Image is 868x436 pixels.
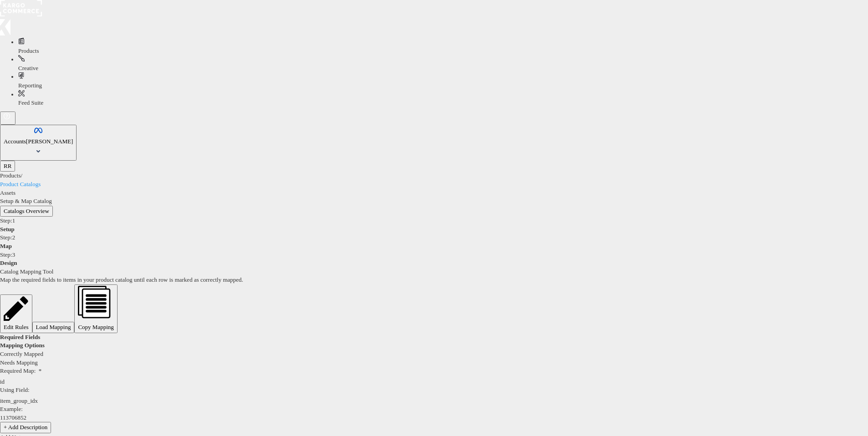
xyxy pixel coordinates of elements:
span: / [21,172,23,179]
span: Accounts [4,138,26,145]
button: Load Mapping [32,322,75,333]
span: [PERSON_NAME] [26,138,73,145]
button: Copy Mapping [74,284,117,333]
span: x [35,397,38,404]
span: Feed Suite [18,99,43,106]
span: Reporting [18,82,42,89]
span: Products [18,47,39,54]
span: Catalogs Overview [4,208,49,214]
span: RR [4,162,11,169]
span: Creative [18,65,38,71]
